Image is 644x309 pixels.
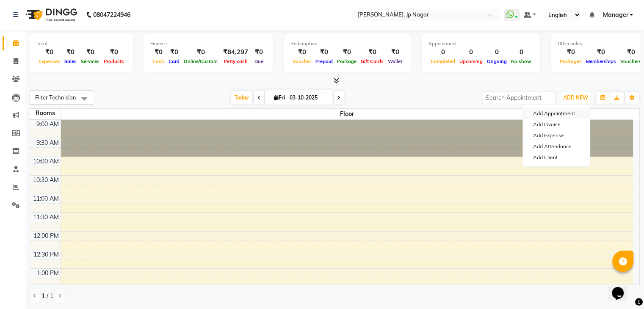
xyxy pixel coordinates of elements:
div: ₹0 [166,47,182,57]
div: ₹0 [359,47,386,57]
a: Add Attendance [523,141,590,152]
div: 0 [485,47,509,57]
div: ₹0 [290,47,313,57]
span: Services [79,58,102,64]
div: ₹0 [150,47,166,57]
span: Packages [558,58,584,64]
div: 0 [428,47,457,57]
span: Completed [428,58,457,64]
div: ₹84,297 [220,47,252,57]
div: ₹0 [618,47,644,57]
div: ₹0 [102,47,126,57]
span: Today [231,91,252,104]
div: 12:30 PM [32,250,61,259]
span: Prepaid [313,58,335,64]
span: Cash [150,58,166,64]
button: Add Appointment [523,108,590,119]
span: Online/Custom [182,58,220,64]
iframe: chat widget [608,275,636,301]
div: Finance [150,40,266,47]
div: ₹0 [386,47,404,57]
div: 9:30 AM [35,138,61,147]
span: Petty cash [222,58,250,64]
div: ₹0 [335,47,359,57]
span: Expenses [36,58,62,64]
div: ₹0 [79,47,102,57]
div: 10:30 AM [31,176,61,185]
span: No show [509,58,533,64]
a: Add Expense [523,130,590,141]
span: Fri [272,94,287,101]
span: ADD NEW [563,94,588,101]
div: 1:00 PM [35,269,61,278]
div: ₹0 [62,47,79,57]
b: 08047224946 [93,3,130,27]
span: 1 / 1 [41,292,53,301]
span: Due [252,58,265,64]
span: Vouchers [618,58,644,64]
a: Add Client [523,152,590,163]
span: Ongoing [485,58,509,64]
a: Add Invoice [523,119,590,130]
input: 2025-10-03 [287,91,329,104]
div: Appointment [428,40,533,47]
div: 10:00 AM [31,157,61,166]
span: Card [166,58,182,64]
div: ₹0 [584,47,618,57]
button: ADD NEW [561,92,590,104]
span: Voucher [290,58,313,64]
div: Redemption [290,40,404,47]
span: Filter Technician [35,94,76,101]
span: Upcoming [457,58,485,64]
div: 9:00 AM [35,120,61,129]
span: Wallet [386,58,404,64]
div: 12:00 PM [32,232,61,240]
div: ₹0 [313,47,335,57]
img: logo [22,3,80,27]
div: ₹0 [252,47,266,57]
div: ₹0 [182,47,220,57]
div: 0 [457,47,485,57]
span: Gift Cards [359,58,386,64]
span: Package [335,58,359,64]
input: Search Appointment [482,91,556,104]
span: Memberships [584,58,618,64]
span: Manager [603,11,628,19]
span: Floor [61,109,633,119]
span: Sales [62,58,79,64]
div: 11:30 AM [31,213,61,222]
div: ₹0 [558,47,584,57]
div: 11:00 AM [31,194,61,203]
span: Products [102,58,126,64]
div: Rooms [30,109,61,118]
div: ₹0 [36,47,62,57]
div: Total [36,40,126,47]
div: 0 [509,47,533,57]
